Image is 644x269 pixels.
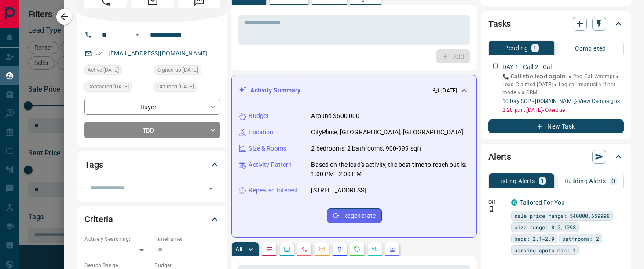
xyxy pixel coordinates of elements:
[88,66,119,74] span: Active [DATE]
[132,29,143,40] button: Open
[249,128,273,137] p: Location
[84,65,150,77] div: Sat Aug 16 2025
[84,154,220,175] div: Tags
[311,186,366,195] p: [STREET_ADDRESS]
[327,208,382,223] button: Regenerate
[354,246,361,253] svg: Requests
[318,246,326,253] svg: Emails
[311,111,359,121] p: Around $600,000
[488,146,624,167] div: Alerts
[249,160,292,170] p: Activity Pattern
[488,150,511,164] h2: Alerts
[488,198,506,206] p: Off
[514,234,554,243] span: beds: 2.1-2.9
[564,178,606,184] p: Building Alerts
[389,246,396,253] svg: Agent Actions
[84,209,220,230] div: Criteria
[311,144,421,153] p: 2 bedrooms, 2 bathrooms, 900-999 sqft
[283,246,290,253] svg: Lead Browsing Activity
[84,158,103,172] h2: Tags
[514,223,576,232] span: size range: 810,1098
[250,86,300,95] p: Activity Summary
[502,63,553,72] p: DAY 1 - Call 2 - Call
[311,160,469,179] p: Based on the lead's activity, the best time to reach out is: 1:00 PM - 2:00 PM
[311,128,463,137] p: CityPlace, [GEOGRAPHIC_DATA], [GEOGRAPHIC_DATA]
[504,45,528,51] p: Pending
[488,206,494,212] svg: Push Notification Only
[157,66,198,74] span: Signed up [DATE]
[235,246,242,252] p: All
[533,45,537,51] p: 1
[520,199,565,206] a: Tailored For You
[239,82,469,99] div: Activity Summary[DATE]
[154,65,220,77] div: Wed Jul 23 2025
[154,235,220,243] p: Timeframe:
[514,211,610,220] span: sale price range: 540000,659998
[84,212,113,226] h2: Criteria
[205,182,217,195] button: Open
[266,246,273,253] svg: Notes
[541,178,544,184] p: 1
[84,235,150,243] p: Actively Searching:
[249,111,269,121] p: Budget
[371,246,378,253] svg: Opportunities
[154,82,220,94] div: Sat Aug 16 2025
[488,13,624,34] div: Tasks
[502,98,620,104] a: 10 Day SOP - [DOMAIN_NAME]- View Campaigns
[441,87,457,95] p: [DATE]
[249,186,298,195] p: Repeated Interest
[96,51,102,57] svg: Email Verified
[575,45,606,52] p: Completed
[84,122,220,138] div: TBD
[84,99,220,115] div: Buyer
[88,82,129,91] span: Contacted [DATE]
[502,106,624,114] p: 2:20 p.m. [DATE] - Overdue
[562,234,599,243] span: bathrooms: 2
[84,82,150,94] div: Sat Aug 16 2025
[108,50,208,57] a: [EMAIL_ADDRESS][DOMAIN_NAME]
[611,178,615,184] p: 0
[488,119,624,133] button: New Task
[336,246,343,253] svg: Listing Alerts
[157,82,194,91] span: Claimed [DATE]
[301,246,308,253] svg: Calls
[511,199,517,206] div: condos.ca
[502,73,624,96] p: 📞 𝗖𝗮𝗹𝗹 𝘁𝗵𝗲 𝗹𝗲𝗮𝗱 𝗮𝗴𝗮𝗶𝗻. ● 2nd Call Attempt ● Lead Claimed [DATE] ‎● Log call manually if not made ...
[488,17,511,31] h2: Tasks
[497,178,535,184] p: Listing Alerts
[249,144,286,153] p: Size & Rooms
[514,246,576,254] span: parking spots min: 1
